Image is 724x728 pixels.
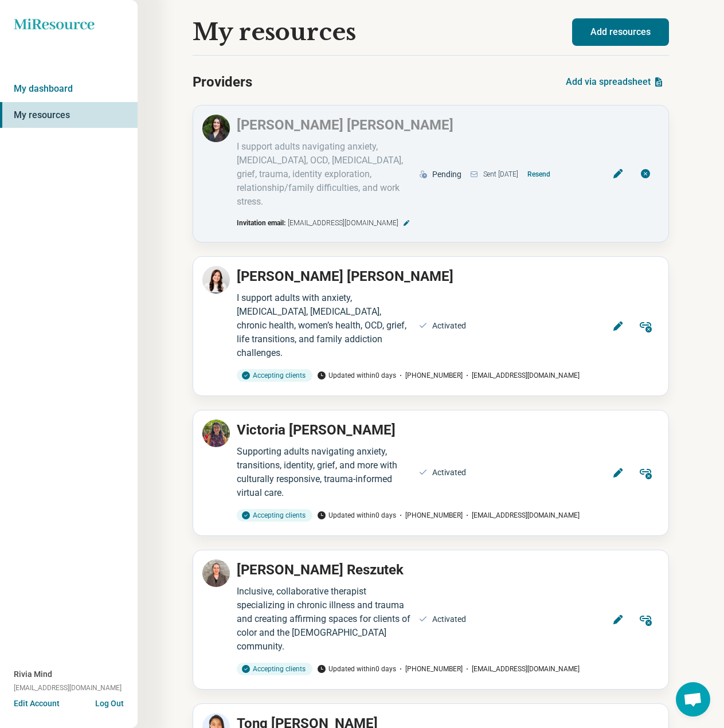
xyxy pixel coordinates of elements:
[469,165,586,183] div: Sent [DATE]
[463,370,580,381] span: [EMAIL_ADDRESS][DOMAIN_NAME]
[463,510,580,520] span: [EMAIL_ADDRESS][DOMAIN_NAME]
[237,585,412,653] div: Inclusive, collaborative therapist specializing in chronic illness and trauma and creating affirm...
[317,370,396,381] span: Updated within 0 days
[237,266,453,287] p: [PERSON_NAME] [PERSON_NAME]
[237,291,412,360] div: I support adults with anxiety, [MEDICAL_DATA], [MEDICAL_DATA], chronic health, women’s health, OC...
[95,698,124,707] button: Log Out
[237,663,312,675] div: Accepting clients
[432,467,466,479] div: Activated
[676,682,710,717] div: Open chat
[317,510,396,520] span: Updated within 0 days
[193,19,356,45] h1: My resources
[396,510,463,520] span: [PHONE_NUMBER]
[193,72,252,92] h2: Providers
[14,668,52,680] span: Rivia Mind
[237,369,312,382] div: Accepting clients
[237,445,412,500] div: Supporting adults navigating anxiety, transitions, identity, grief, and more with culturally resp...
[288,218,398,228] span: [EMAIL_ADDRESS][DOMAIN_NAME]
[237,115,453,135] p: [PERSON_NAME] [PERSON_NAME]
[396,664,463,674] span: [PHONE_NUMBER]
[432,169,461,181] div: Pending
[237,140,412,209] div: I support adults navigating anxiety, [MEDICAL_DATA], OCD, [MEDICAL_DATA], grief, trauma, identity...
[237,559,404,580] p: [PERSON_NAME] Reszutek
[237,509,312,522] div: Accepting clients
[432,320,466,332] div: Activated
[14,698,60,710] button: Edit Account
[237,420,396,440] p: Victoria [PERSON_NAME]
[432,613,466,625] div: Activated
[523,165,555,183] button: Resend
[237,218,285,228] span: Invitation email:
[572,18,669,46] button: Add resources
[396,370,463,381] span: [PHONE_NUMBER]
[317,664,396,674] span: Updated within 0 days
[463,664,580,674] span: [EMAIL_ADDRESS][DOMAIN_NAME]
[14,683,122,693] span: [EMAIL_ADDRESS][DOMAIN_NAME]
[561,68,669,96] button: Add via spreadsheet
